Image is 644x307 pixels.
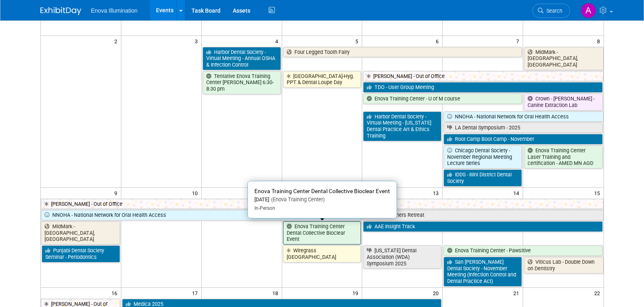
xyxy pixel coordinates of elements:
[363,82,602,93] a: TDO - User Group Meeting
[435,36,442,46] span: 6
[432,188,442,198] span: 13
[443,245,602,256] a: Enova Training Center - Pawsitive
[41,210,361,220] a: NNOHA - National Network for Oral Health Access
[432,288,442,298] span: 20
[254,196,390,203] div: [DATE]
[524,257,603,274] a: Viticus Lab - Double Down on Dentistry
[114,36,121,46] span: 2
[363,111,441,141] a: Harbor Dental Society - Virtual Meeting - [US_STATE] Dental Practice Art & Ethics Training
[40,7,81,15] img: ExhibitDay
[41,199,604,209] a: [PERSON_NAME] - Out of Office
[363,71,603,82] a: [PERSON_NAME] - Out of Office
[443,134,602,145] a: Root Camp Boot Camp - November
[363,221,602,232] a: AAE Insight Track
[114,188,121,198] span: 9
[354,36,362,46] span: 5
[443,111,603,122] a: NNOHA - National Network for Oral Health Access
[283,47,522,58] a: Four Legged Tooth Fairy
[581,3,596,18] img: Andrea Miller
[363,245,441,269] a: [US_STATE] Dental Association (WDA) Symposium 2025
[283,221,361,245] a: Enova Training Center Dental Collective Bioclear Event
[203,47,281,70] a: Harbor Dental Society - Virtual Meeting - Annual OSHA & Infection Control
[203,71,281,94] a: Tentative Enova Training Center [PERSON_NAME] 6:30-8:30 pm
[593,188,604,198] span: 15
[443,257,522,287] a: San [PERSON_NAME] Dental Society - November Meeting (Infection Control and Dental Practice Act)
[91,7,138,14] span: Enova Illumination
[533,4,570,18] a: Search
[352,288,362,298] span: 19
[272,288,282,298] span: 18
[191,188,201,198] span: 10
[191,288,201,298] span: 17
[194,36,201,46] span: 3
[274,36,282,46] span: 4
[283,245,361,262] a: Wiregrass [GEOGRAPHIC_DATA]
[254,205,275,211] span: In-Person
[254,188,390,194] span: Enova Training Center Dental Collective Bioclear Event
[513,188,523,198] span: 14
[443,122,602,133] a: LA Dental Symposium - 2025
[42,245,120,262] a: Punjabi Dental Society Seminar - Periodontics
[41,221,120,245] a: MidMark - [GEOGRAPHIC_DATA], [GEOGRAPHIC_DATA]
[593,288,604,298] span: 22
[524,47,603,70] a: MidMark - [GEOGRAPHIC_DATA], [GEOGRAPHIC_DATA]
[443,145,522,169] a: Chicago Dental Society - November Regional Meeting Lecture Series
[515,36,523,46] span: 7
[524,145,602,169] a: Enova Training Center Laser Training and certification - AMED MN AGD
[443,169,522,186] a: IDDS - Illini District Dental Society
[544,8,562,14] span: Search
[269,196,325,202] span: (Enova Training Center)
[524,93,602,110] a: Crown - [PERSON_NAME] - Canine Extraction Lab
[596,36,604,46] span: 8
[513,288,523,298] span: 21
[363,93,522,104] a: Enova Training Center - U of M course
[111,288,121,298] span: 16
[283,71,361,88] a: [GEOGRAPHIC_DATA]-Hyg. PPT & Dental Loupe Day
[363,210,603,220] a: MB2 - Owners Retreat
